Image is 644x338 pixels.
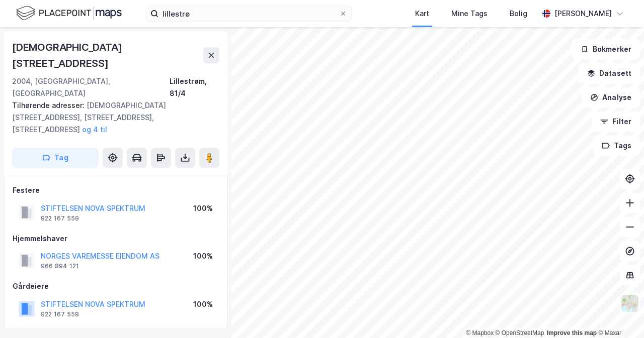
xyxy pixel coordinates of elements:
[451,8,488,20] div: Mine Tags
[12,75,170,99] div: 2004, [GEOGRAPHIC_DATA], [GEOGRAPHIC_DATA]
[594,290,644,338] iframe: Chat Widget
[593,136,640,156] button: Tags
[12,101,87,109] span: Tilhørende adresser:
[12,39,203,71] div: [DEMOGRAPHIC_DATA][STREET_ADDRESS]
[582,87,640,107] button: Analyse
[592,111,640,132] button: Filter
[16,5,122,22] img: logo.f888ab2527a4732fd821a326f86c7f29.svg
[193,250,213,262] div: 100%
[12,148,99,168] button: Tag
[572,39,640,59] button: Bokmerker
[193,202,213,214] div: 100%
[13,184,219,196] div: Festere
[41,310,79,318] div: 922 167 559
[41,262,79,270] div: 966 894 121
[547,329,597,336] a: Improve this map
[579,63,640,83] button: Datasett
[496,329,544,336] a: OpenStreetMap
[13,280,219,292] div: Gårdeiere
[554,8,612,20] div: [PERSON_NAME]
[13,233,219,245] div: Hjemmelshaver
[193,298,213,310] div: 100%
[415,8,429,20] div: Kart
[41,214,79,222] div: 922 167 559
[466,329,494,336] a: Mapbox
[510,8,527,20] div: Bolig
[170,75,219,99] div: Lillestrøm, 81/4
[158,6,339,21] input: Søk på adresse, matrikkel, gårdeiere, leietakere eller personer
[12,99,211,136] div: [DEMOGRAPHIC_DATA][STREET_ADDRESS], [STREET_ADDRESS], [STREET_ADDRESS]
